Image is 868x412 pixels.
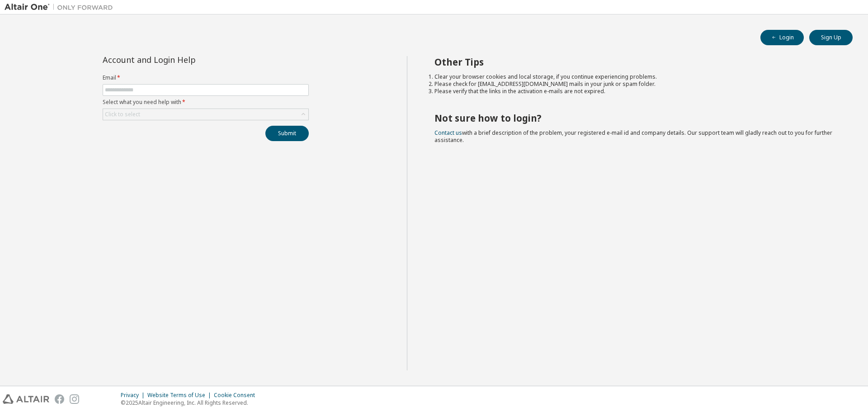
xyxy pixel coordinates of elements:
button: Sign Up [809,30,853,45]
button: Submit [265,126,309,141]
img: instagram.svg [70,394,79,404]
div: Cookie Consent [214,392,260,399]
img: Altair One [5,3,118,12]
div: Website Terms of Use [147,392,214,399]
button: Login [760,30,804,45]
li: Clear your browser cookies and local storage, if you continue experiencing problems. [434,73,837,81]
a: Contact us [434,129,462,137]
div: Account and Login Help [103,56,268,63]
li: Please check for [EMAIL_ADDRESS][DOMAIN_NAME] mails in your junk or spam folder. [434,81,837,88]
li: Please verify that the links in the activation e-mails are not expired. [434,88,837,95]
img: altair_logo.svg [3,394,49,404]
label: Select what you need help with [103,99,309,106]
h2: Not sure how to login? [434,112,837,124]
h2: Other Tips [434,56,837,68]
div: Click to select [105,111,140,118]
div: Privacy [121,392,147,399]
p: © 2025 Altair Engineering, Inc. All Rights Reserved. [121,399,260,407]
label: Email [103,74,309,81]
div: Click to select [103,109,308,120]
span: with a brief description of the problem, your registered e-mail id and company details. Our suppo... [434,129,832,144]
img: facebook.svg [55,394,64,404]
